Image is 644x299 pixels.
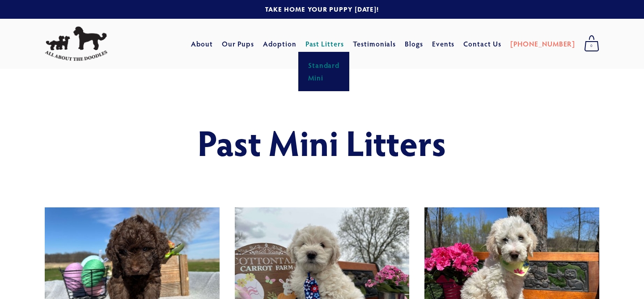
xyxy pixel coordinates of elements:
[45,26,107,61] img: All About The Doodles
[510,36,575,52] a: [PHONE_NUMBER]
[463,36,501,52] a: Contact Us
[353,36,396,52] a: Testimonials
[222,36,254,52] a: Our Pups
[305,39,344,48] a: Past Litters
[580,33,604,55] a: 0 items in cart
[191,36,213,52] a: About
[305,72,343,84] a: Mini
[305,59,343,72] a: Standard
[263,36,297,52] a: Adoption
[584,40,599,52] span: 0
[432,36,455,52] a: Events
[405,36,423,52] a: Blogs
[92,122,552,162] h1: Past Mini Litters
